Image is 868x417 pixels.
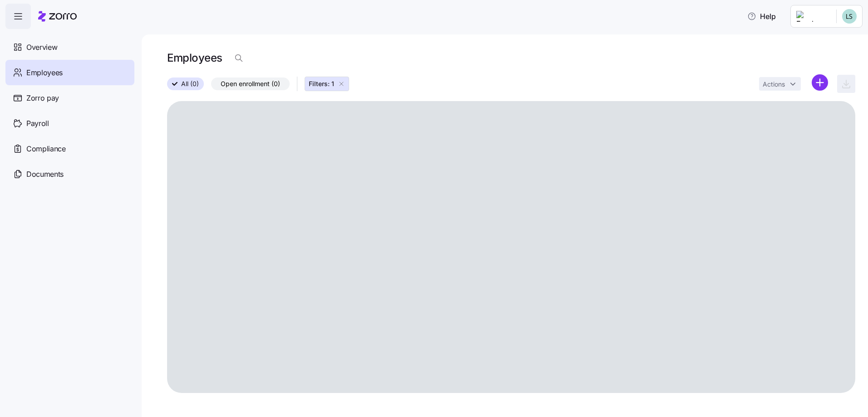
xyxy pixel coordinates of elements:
a: Employees [5,60,134,85]
span: All (0) [181,78,199,90]
a: Zorro pay [5,85,134,111]
span: Open enrollment (0) [221,78,280,90]
button: Filters: 1 [305,77,349,91]
button: Actions [759,77,801,91]
span: Zorro pay [26,92,59,104]
a: Compliance [5,136,134,161]
a: Overview [5,34,134,60]
span: Documents [26,169,64,180]
span: Overview [26,42,57,53]
a: Payroll [5,111,134,136]
button: Help [740,7,783,25]
img: d552751acb159096fc10a5bc90168bac [842,9,857,24]
a: Documents [5,161,134,187]
span: Compliance [26,143,66,155]
span: Actions [763,81,785,87]
span: Filters: 1 [309,79,334,88]
span: Help [747,11,776,22]
img: Employer logo [796,11,829,22]
span: Payroll [26,118,49,129]
h1: Employees [167,51,222,65]
span: Employees [26,67,63,78]
svg: add icon [812,74,828,91]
